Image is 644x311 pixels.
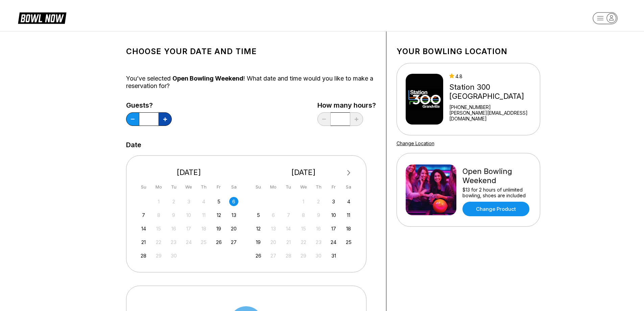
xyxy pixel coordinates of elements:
[406,164,456,215] img: Open Bowling Weekend
[314,238,323,247] div: Not available Thursday, October 23rd, 2025
[329,210,338,220] div: Choose Friday, October 10th, 2025
[214,197,223,206] div: Choose Friday, September 5th, 2025
[254,238,263,247] div: Choose Sunday, October 19th, 2025
[229,238,238,247] div: Choose Saturday, September 27th, 2025
[397,140,434,146] a: Change Location
[139,238,148,247] div: Choose Sunday, September 21st, 2025
[269,224,278,233] div: Not available Monday, October 13th, 2025
[214,210,223,220] div: Choose Friday, September 12th, 2025
[329,224,338,233] div: Choose Friday, October 17th, 2025
[254,224,263,233] div: Choose Sunday, October 12th, 2025
[299,251,308,260] div: Not available Wednesday, October 29th, 2025
[344,182,353,192] div: Sa
[344,238,353,247] div: Choose Saturday, October 25th, 2025
[126,102,172,109] label: Guests?
[344,197,353,206] div: Choose Saturday, October 4th, 2025
[299,182,308,192] div: We
[184,210,193,220] div: Not available Wednesday, September 10th, 2025
[299,224,308,233] div: Not available Wednesday, October 15th, 2025
[284,210,293,220] div: Not available Tuesday, October 7th, 2025
[154,197,163,206] div: Not available Monday, September 1st, 2025
[254,210,263,220] div: Choose Sunday, October 5th, 2025
[251,168,356,177] div: [DATE]
[397,47,540,56] h1: Your bowling location
[154,238,163,247] div: Not available Monday, September 22nd, 2025
[269,238,278,247] div: Not available Monday, October 20th, 2025
[214,224,223,233] div: Choose Friday, September 19th, 2025
[269,182,278,192] div: Mo
[229,197,238,206] div: Choose Saturday, September 6th, 2025
[169,224,178,233] div: Not available Tuesday, September 16th, 2025
[154,182,163,192] div: Mo
[299,210,308,220] div: Not available Wednesday, October 8th, 2025
[449,73,537,79] div: 4.8
[343,168,354,178] button: Next Month
[449,83,537,101] div: Station 300 [GEOGRAPHIC_DATA]
[169,238,178,247] div: Not available Tuesday, September 23rd, 2025
[462,187,531,198] div: $13 for 2 hours of unlimited bowling, shoes are included
[199,182,208,192] div: Th
[253,196,354,260] div: month 2025-10
[184,238,193,247] div: Not available Wednesday, September 24th, 2025
[406,74,444,125] img: Station 300 Grandville
[139,210,148,220] div: Choose Sunday, September 7th, 2025
[269,251,278,260] div: Not available Monday, October 27th, 2025
[126,47,376,56] h1: Choose your Date and time
[199,238,208,247] div: Not available Thursday, September 25th, 2025
[172,75,243,82] span: Open Bowling Weekend
[284,238,293,247] div: Not available Tuesday, October 21st, 2025
[169,251,178,260] div: Not available Tuesday, September 30th, 2025
[449,110,537,121] a: [PERSON_NAME][EMAIL_ADDRESS][DOMAIN_NAME]
[154,210,163,220] div: Not available Monday, September 8th, 2025
[169,210,178,220] div: Not available Tuesday, September 9th, 2025
[462,167,531,185] div: Open Bowling Weekend
[229,210,238,220] div: Choose Saturday, September 13th, 2025
[284,251,293,260] div: Not available Tuesday, October 28th, 2025
[139,224,148,233] div: Choose Sunday, September 14th, 2025
[254,182,263,192] div: Su
[184,197,193,206] div: Not available Wednesday, September 3rd, 2025
[138,196,240,260] div: month 2025-09
[284,224,293,233] div: Not available Tuesday, October 14th, 2025
[169,197,178,206] div: Not available Tuesday, September 2nd, 2025
[126,75,376,90] div: You’ve selected ! What date and time would you like to make a reservation for?
[314,251,323,260] div: Not available Thursday, October 30th, 2025
[344,224,353,233] div: Choose Saturday, October 18th, 2025
[169,182,178,192] div: Tu
[137,168,241,177] div: [DATE]
[229,224,238,233] div: Choose Saturday, September 20th, 2025
[314,182,323,192] div: Th
[299,197,308,206] div: Not available Wednesday, October 1st, 2025
[284,182,293,192] div: Tu
[329,182,338,192] div: Fr
[254,251,263,260] div: Choose Sunday, October 26th, 2025
[299,238,308,247] div: Not available Wednesday, October 22nd, 2025
[139,251,148,260] div: Choose Sunday, September 28th, 2025
[462,202,529,216] a: Change Product
[314,210,323,220] div: Not available Thursday, October 9th, 2025
[329,238,338,247] div: Choose Friday, October 24th, 2025
[154,251,163,260] div: Not available Monday, September 29th, 2025
[229,182,238,192] div: Sa
[199,197,208,206] div: Not available Thursday, September 4th, 2025
[214,238,223,247] div: Choose Friday, September 26th, 2025
[449,104,537,110] div: [PHONE_NUMBER]
[329,197,338,206] div: Choose Friday, October 3rd, 2025
[184,182,193,192] div: We
[184,224,193,233] div: Not available Wednesday, September 17th, 2025
[139,182,148,192] div: Su
[199,224,208,233] div: Not available Thursday, September 18th, 2025
[329,251,338,260] div: Choose Friday, October 31st, 2025
[314,197,323,206] div: Not available Thursday, October 2nd, 2025
[126,141,141,149] label: Date
[269,210,278,220] div: Not available Monday, October 6th, 2025
[199,210,208,220] div: Not available Thursday, September 11th, 2025
[344,210,353,220] div: Choose Saturday, October 11th, 2025
[317,102,376,109] label: How many hours?
[314,224,323,233] div: Not available Thursday, October 16th, 2025
[154,224,163,233] div: Not available Monday, September 15th, 2025
[214,182,223,192] div: Fr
